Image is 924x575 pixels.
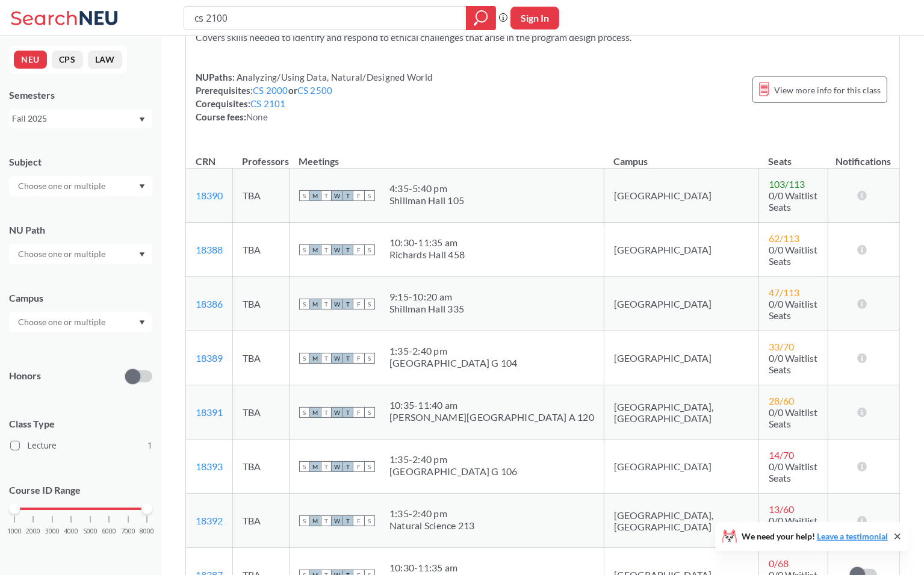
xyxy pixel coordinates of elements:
span: F [353,515,364,526]
div: Fall 2025Dropdown arrow [9,109,152,128]
span: Analyzing/Using Data, Natural/Designed World [235,72,432,82]
a: 18393 [196,461,223,472]
span: 1 [147,439,152,452]
span: T [343,353,353,364]
a: 18386 [196,298,223,309]
span: T [321,515,332,526]
span: W [332,190,343,201]
div: Dropdown arrow [9,244,152,264]
span: F [353,244,364,255]
span: 4000 [64,528,78,535]
span: 0/0 Waitlist Seats [769,352,817,375]
span: S [364,299,375,309]
td: TBA [233,169,290,223]
th: Professors [233,143,290,169]
a: 18389 [196,352,223,364]
span: T [321,299,332,309]
th: Seats [758,143,828,169]
div: 1:35 - 2:40 pm [389,508,475,520]
a: CS 2500 [297,85,333,96]
td: TBA [233,440,290,494]
div: NU Path [9,223,152,237]
span: W [332,407,343,418]
span: F [353,407,364,418]
span: W [332,244,343,255]
div: magnifying glass [466,6,496,30]
span: 62 / 113 [769,232,799,244]
th: Meetings [290,143,604,169]
span: T [343,461,353,472]
td: [GEOGRAPHIC_DATA], [GEOGRAPHIC_DATA] [604,385,759,440]
span: 33 / 70 [769,341,794,352]
button: NEU [14,51,47,69]
span: 0/0 Waitlist Seats [769,244,817,267]
span: F [353,353,364,364]
span: 47 / 113 [769,287,799,298]
button: Sign In [510,7,559,30]
span: 7000 [121,528,135,535]
span: W [332,299,343,309]
div: Shillman Hall 335 [389,303,464,315]
span: M [310,407,321,418]
span: 8000 [140,528,154,535]
span: S [364,244,375,255]
div: Semesters [9,89,152,102]
span: S [299,407,310,418]
span: T [321,190,332,201]
div: Dropdown arrow [9,312,152,332]
span: S [299,353,310,364]
span: 3000 [45,528,60,535]
th: Campus [604,143,759,169]
p: Course ID Range [9,483,152,497]
input: Choose one or multiple [12,315,113,329]
span: 13 / 60 [769,503,794,515]
a: CS 2000 [253,85,288,96]
td: TBA [233,331,290,385]
td: [GEOGRAPHIC_DATA] [604,223,759,277]
div: Fall 2025 [12,112,138,125]
span: S [299,299,310,309]
span: T [343,515,353,526]
div: Subject [9,155,152,169]
td: TBA [233,385,290,440]
div: 10:30 - 11:35 am [389,562,518,574]
span: 0/0 Waitlist Seats [769,190,817,213]
span: S [299,515,310,526]
span: 0/0 Waitlist Seats [769,515,817,538]
div: Shillman Hall 105 [389,194,464,207]
span: S [364,190,375,201]
span: F [353,461,364,472]
td: [GEOGRAPHIC_DATA], [GEOGRAPHIC_DATA] [604,494,759,548]
span: None [246,111,268,122]
span: S [364,461,375,472]
th: Notifications [828,143,899,169]
span: 28 / 60 [769,395,794,406]
div: 10:35 - 11:40 am [389,399,594,411]
div: [GEOGRAPHIC_DATA] G 104 [389,357,518,369]
td: [GEOGRAPHIC_DATA] [604,169,759,223]
span: 0/0 Waitlist Seats [769,298,817,321]
span: T [321,353,332,364]
span: W [332,461,343,472]
div: 10:30 - 11:35 am [389,237,465,249]
span: 1000 [7,528,22,535]
a: 18391 [196,406,223,418]
span: S [364,407,375,418]
td: TBA [233,223,290,277]
td: [GEOGRAPHIC_DATA] [604,331,759,385]
span: 0 / 68 [769,558,789,569]
button: LAW [88,51,122,69]
span: 2000 [26,528,40,535]
span: S [299,190,310,201]
span: M [310,515,321,526]
span: 6000 [102,528,116,535]
div: CRN [196,155,215,168]
span: S [364,515,375,526]
div: 1:35 - 2:40 pm [389,453,518,465]
span: T [343,190,353,201]
svg: Dropdown arrow [139,117,145,122]
svg: Dropdown arrow [139,252,145,257]
span: T [343,299,353,309]
span: Class Type [9,417,152,430]
span: M [310,353,321,364]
